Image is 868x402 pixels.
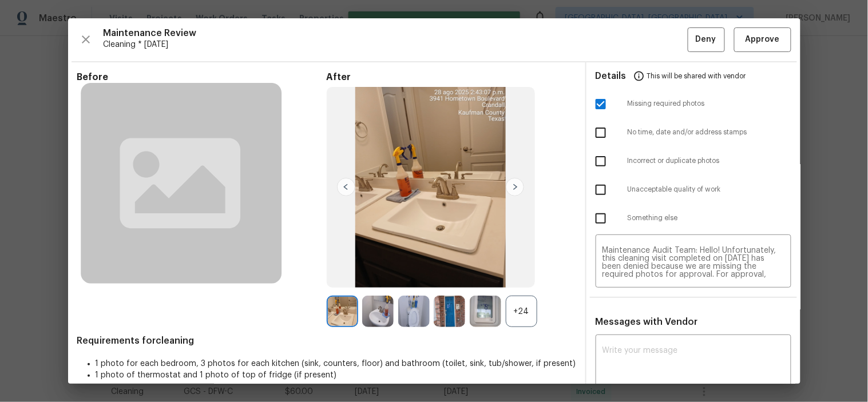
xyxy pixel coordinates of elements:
span: Something else [628,213,791,223]
div: Unacceptable quality of work [586,176,800,204]
span: Missing required photos [628,99,791,109]
span: Incorrect or duplicate photos [628,156,791,166]
textarea: Maintenance Audit Team: Hello! Unfortunately, this cleaning visit completed on [DATE] has been de... [603,246,784,278]
span: Details [596,62,627,90]
span: Unacceptable quality of work [628,185,791,194]
div: Missing required photos [586,90,800,118]
span: This will be shared with vendor [647,62,746,90]
div: Something else [586,204,800,233]
span: Cleaning * [DATE] [104,39,688,50]
img: right-chevron-button-url [506,178,524,196]
span: Requirements for cleaning [77,335,576,347]
span: Before [77,71,327,83]
div: Incorrect or duplicate photos [586,147,800,176]
img: left-chevron-button-url [337,178,355,196]
button: Approve [734,27,791,52]
span: No time, date and/or address stamps [628,128,791,137]
li: 1 photo of thermostat and 1 photo of top of fridge (if present) [96,369,576,381]
span: Messages with Vendor [596,317,698,327]
li: 1 photo for each bedroom, 3 photos for each kitchen (sink, counters, floor) and bathroom (toilet,... [96,358,576,369]
span: Maintenance Review [104,27,688,39]
span: Deny [696,33,716,47]
span: After [327,71,576,83]
span: Approve [746,33,780,47]
div: +24 [506,296,537,327]
div: No time, date and/or address stamps [586,118,800,147]
button: Deny [688,27,725,52]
